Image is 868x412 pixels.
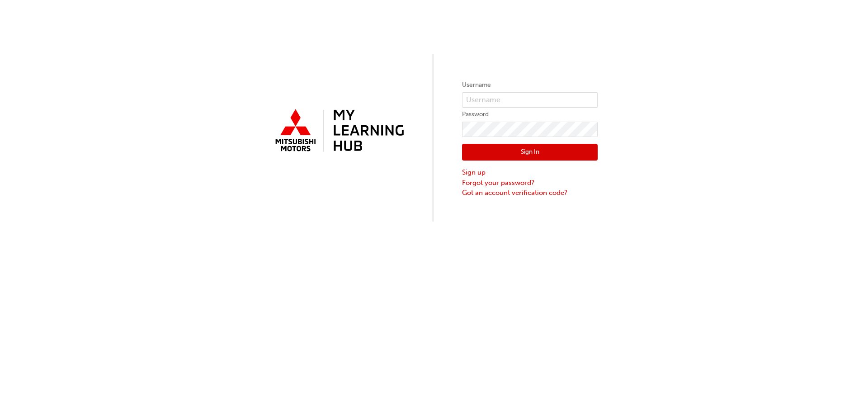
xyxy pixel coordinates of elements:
a: Forgot your password? [462,178,598,188]
a: Sign up [462,167,598,178]
img: mmal [270,105,406,157]
label: Username [462,80,598,90]
label: Password [462,109,598,120]
input: Username [462,92,598,108]
a: Got an account verification code? [462,188,598,198]
button: Sign In [462,144,598,161]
